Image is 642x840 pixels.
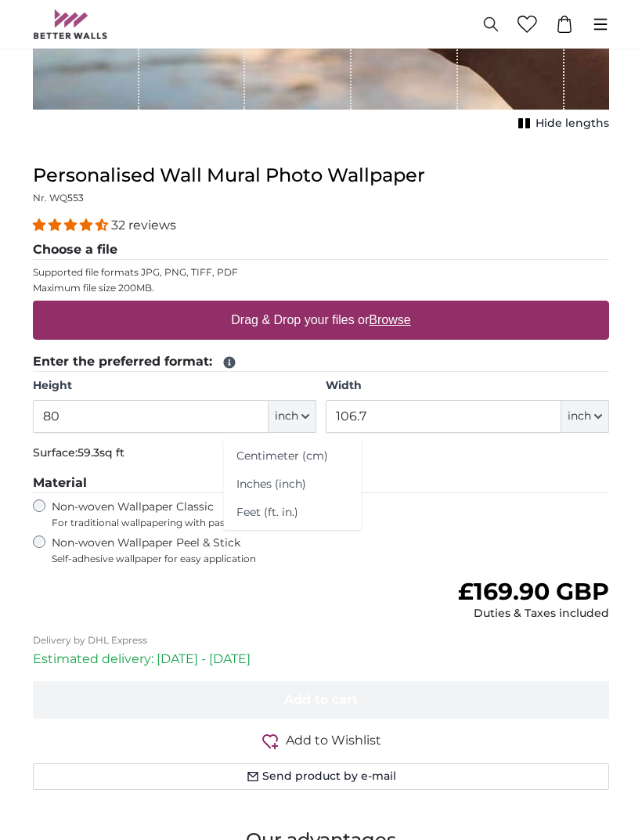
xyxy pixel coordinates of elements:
span: 32 reviews [111,218,176,233]
label: Width [326,378,609,394]
legend: Material [33,474,609,493]
label: Height [33,378,316,394]
button: Add to Wishlist [33,731,609,751]
span: Self-adhesive wallpaper for easy application [52,553,445,565]
span: Nr. WQ553 [33,192,84,204]
img: Betterwalls [33,9,108,39]
label: Drag & Drop your files or [225,305,417,336]
label: Non-woven Wallpaper Peel & Stick [52,535,445,565]
a: Inches (inch) [224,470,362,499]
p: Maximum file size 200MB. [33,282,609,294]
span: £169.90 GBP [458,577,609,606]
p: Surface: [33,445,609,461]
span: inch [568,409,591,424]
p: Delivery by DHL Express [33,634,609,647]
h1: Personalised Wall Mural Photo Wallpaper [33,163,609,188]
button: Hide lengths [514,113,609,135]
span: For traditional wallpapering with paste [52,517,396,529]
span: Add to cart [284,692,358,707]
span: 4.31 stars [33,218,111,233]
a: Centimeter (cm) [224,442,362,470]
button: inch [561,400,609,433]
p: Estimated delivery: [DATE] - [DATE] [33,650,609,669]
a: Feet (ft. in.) [224,499,362,527]
span: inch [275,409,298,424]
label: Non-woven Wallpaper Classic [52,499,396,529]
button: inch [269,400,316,433]
legend: Enter the preferred format: [33,352,609,372]
span: Hide lengths [536,116,609,132]
p: Supported file formats JPG, PNG, TIFF, PDF [33,266,609,279]
span: 59.3sq ft [78,445,124,460]
div: Duties & Taxes included [458,606,609,622]
legend: Choose a file [33,240,609,260]
button: Add to cart [33,681,609,719]
button: Send product by e-mail [33,763,609,790]
u: Browse [369,313,410,326]
span: Add to Wishlist [286,731,381,750]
